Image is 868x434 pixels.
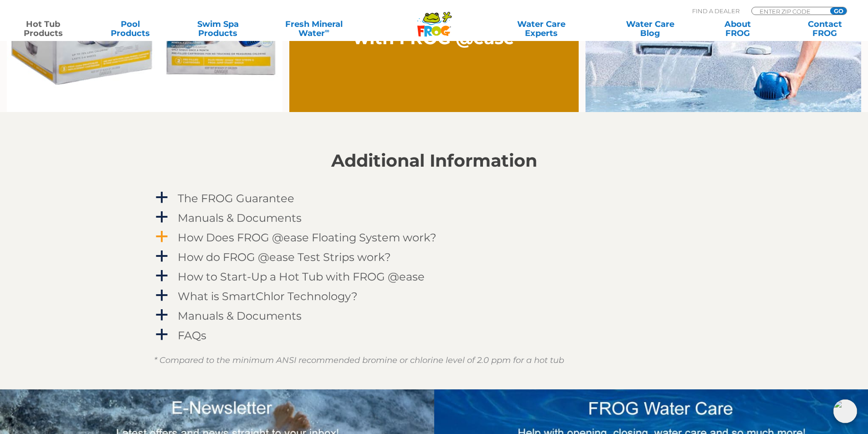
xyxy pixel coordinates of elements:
[155,328,169,342] span: a
[325,27,329,34] sup: ∞
[97,20,164,38] a: PoolProducts
[178,251,391,263] h4: How do FROG @ease Test Strips work?
[178,290,358,302] h4: What is SmartChlor Technology?
[704,20,771,38] a: AboutFROG
[154,151,714,171] h2: Additional Information
[184,20,252,38] a: Swim SpaProducts
[154,249,714,266] a: a How do FROG @ease Test Strips work?
[833,399,857,423] img: openIcon
[155,230,169,244] span: a
[154,229,714,246] a: a How Does FROG @ease Floating System work?
[616,20,684,38] a: Water CareBlog
[178,231,437,244] h4: How Does FROG @ease Floating System work?
[178,271,425,283] h4: How to Start-Up a Hot Tub with FROG @ease
[271,20,356,38] a: Fresh MineralWater∞
[154,288,714,305] a: a What is SmartChlor Technology?
[154,327,714,344] a: a FAQs
[154,355,564,365] em: * Compared to the minimum ANSI recommended bromine or chlorine level of 2.0 ppm for a hot tub
[154,268,714,285] a: a How to Start-Up a Hot Tub with FROG @ease
[155,289,169,302] span: a
[155,210,169,224] span: a
[178,192,294,204] h4: The FROG Guarantee
[154,190,714,207] a: a The FROG Guarantee
[9,20,77,38] a: Hot TubProducts
[178,329,206,342] h4: FAQs
[154,209,714,226] a: a Manuals & Documents
[155,250,169,263] span: a
[155,191,169,204] span: a
[692,7,740,15] p: Find A Dealer
[178,212,302,224] h4: Manuals & Documents
[155,269,169,283] span: a
[791,20,859,38] a: ContactFROG
[155,308,169,322] span: a
[830,7,847,15] input: GO
[154,307,714,324] a: a Manuals & Documents
[178,310,302,322] h4: Manuals & Documents
[759,7,820,15] input: Zip Code Form
[486,20,596,38] a: Water CareExperts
